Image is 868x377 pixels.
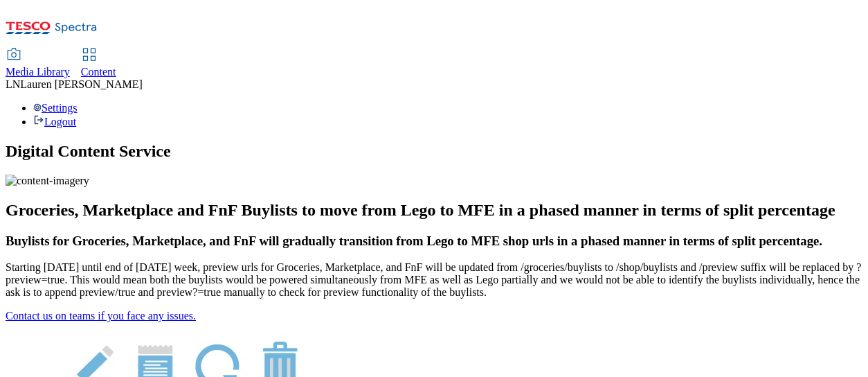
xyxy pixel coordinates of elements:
[6,201,862,220] h2: Groceries, Marketplace and FnF Buylists to move from Lego to MFE in a phased manner in terms of s...
[6,142,862,161] h1: Digital Content Service
[6,175,89,187] img: content-imagery
[33,102,78,114] a: Settings
[6,66,70,78] span: Media Library
[20,78,142,90] span: Lauren [PERSON_NAME]
[81,49,116,78] a: Content
[6,310,196,322] a: Contact us on teams if you face any issues.
[6,78,20,90] span: LN
[6,49,70,78] a: Media Library
[81,66,116,78] span: Content
[6,234,862,249] h3: Buylists for Groceries, Marketplace, and FnF will gradually transition from Lego to MFE shop urls...
[33,116,76,128] a: Logout
[6,261,862,299] p: Starting [DATE] until end of [DATE] week, preview urls for Groceries, Marketplace, and FnF will b...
